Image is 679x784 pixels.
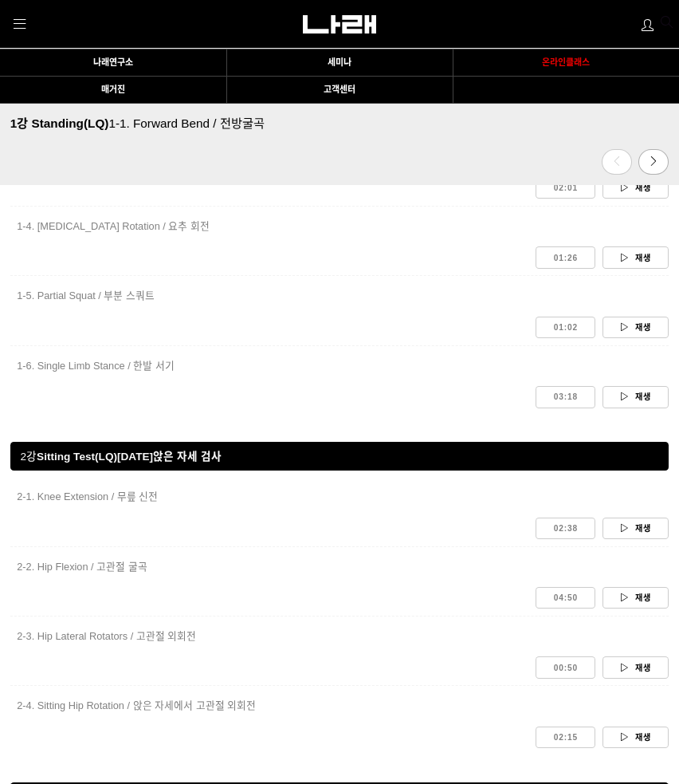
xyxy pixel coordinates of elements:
a: 재생 [602,386,669,408]
span: 1강 Standing(LQ) [10,116,109,130]
span: 2- [17,490,26,502]
span: 2강 [21,451,37,463]
span: 2-3. Hip Lateral Rotators / 고관절 외회전 [17,630,196,642]
a: 재생 [602,177,669,199]
a: 02:15 [536,727,595,748]
a: 1-6. Single Limb Stance / 한발 서기 [10,353,669,379]
a: 2-2. Hip Flexion / 고관절 굴곡 [10,554,669,580]
a: 1-4. [MEDICAL_DATA] Rotation / 요추 회전 [10,213,669,239]
span: 1-5. Partial Squat / 부분 스쿼트 [17,290,155,301]
a: 재생 [602,727,669,748]
span: 나래연구소 [93,57,133,67]
a: 세미나 [230,57,449,68]
a: 00:50 [536,656,595,678]
span: sion / 무릎 신전 [90,490,159,502]
span: Sitting Test(LQ) 앉은 자세 검사 [37,451,222,463]
a: 01:02 [536,317,595,338]
a: 온라인클래스 [457,57,676,68]
a: 2-1. Knee Extension / 무릎 신전 [10,484,669,510]
a: 03:18 [536,386,595,408]
a: 매거진 [3,85,222,95]
strong: [DATE] [117,451,153,463]
a: 1강 Standing(LQ)1-1. Forward Bend / 전방굴곡 [10,108,669,140]
a: 2-3. Hip Lateral Rotators / 고관절 외회전 [10,623,669,649]
a: 고객센터 [230,85,449,95]
span: 온라인클래스 [542,57,590,67]
a: 02:38 [536,518,595,539]
a: 2-4. Sitting Hip Rotation / 앉은 자세에서 고관절 외회전 [10,693,669,719]
a: 01:26 [536,246,595,268]
span: 2-2. Hip Flexion / 고관절 굴곡 [17,561,147,573]
a: 재생 [602,518,669,539]
a: 재생 [602,587,669,609]
a: 04:50 [536,587,595,609]
a: 나래연구소 [3,57,222,68]
span: 1. Knee Exten [26,490,90,502]
span: 1- [108,116,120,130]
a: 재생 [602,656,669,678]
span: 1-6. Single Limb Stance / 한발 서기 [17,360,175,372]
a: 02:01 [536,177,595,199]
span: 1-4. [MEDICAL_DATA] Rotation / 요추 회전 [17,220,210,232]
span: 세미나 [328,57,351,67]
span: 2-4. Sitting Hip Rotation / 앉은 자세에서 고관절 외회전 [17,699,256,711]
span: 매거진 [101,85,125,94]
a: 1-5. Partial Squat / 부분 스쿼트 [10,283,669,309]
a: 재생 [602,317,669,338]
span: 고객센터 [324,85,355,94]
a: 재생 [602,246,669,268]
span: 1. Forward Bend / 전방굴곡 [120,116,265,130]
